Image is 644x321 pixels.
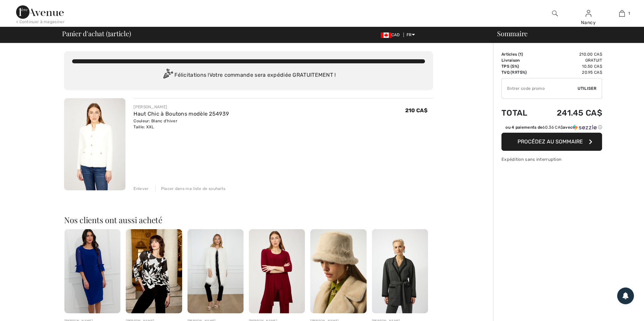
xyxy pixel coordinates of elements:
span: 1 [628,10,630,16]
img: Canadian Dollar [381,33,391,38]
button: Procédez au sommaire [501,133,602,151]
div: [PERSON_NAME] [133,104,229,110]
div: Enlever [133,186,149,192]
span: 210 CA$ [405,107,428,114]
div: Couleur: Blanc d'hiver Taille: XXL [133,118,229,130]
a: Haut Chic à Boutons modèle 254939 [133,111,229,117]
span: FR [407,33,415,37]
div: ou 4 paiements de avec [505,124,602,130]
img: Congratulation2.svg [161,69,174,82]
input: Code promo [502,78,578,99]
span: Panier d'achat ( article) [62,30,131,37]
div: ou 4 paiements de60.36 CA$avecSezzle Cliquez pour en savoir plus sur Sezzle [501,124,602,133]
td: Total [501,102,538,124]
a: 1 [605,9,638,17]
td: TVQ (9.975%) [501,69,538,75]
td: 10.50 CA$ [538,63,602,69]
img: Robe Élégante à Manches Évasées modèle 259025 [64,229,120,313]
span: 60.36 CA$ [542,125,563,130]
td: TPS (5%) [501,63,538,69]
span: Procédez au sommaire [518,138,583,145]
div: Sommaire [489,30,640,37]
span: CAD [381,33,402,37]
h2: Nos clients ont aussi acheté [64,216,433,224]
td: Gratuit [538,57,602,63]
div: < Continuer à magasiner [16,19,65,25]
td: 20.95 CA$ [538,69,602,75]
img: Mes infos [586,9,591,17]
img: Haut Chic à Boutons modèle 254939 [64,98,125,190]
td: 241.45 CA$ [538,102,602,124]
td: Articles ( ) [501,51,538,57]
div: Félicitations ! Votre commande sera expédiée GRATUITEMENT ! [72,69,425,82]
td: 210.00 CA$ [538,51,602,57]
img: Pull Orné de Bijoux modèle 259728 [126,229,182,313]
img: Veste Décontractée Ouverte modèle 216009 [249,229,305,313]
img: Mon panier [619,9,625,17]
img: 1ère Avenue [16,5,64,19]
td: Livraison [501,57,538,63]
img: Col Châle Coupe Décontractée Ceinture modèle 253223 [372,229,428,313]
img: Chapeau en fausse fourrure modèle 253975 [310,229,366,313]
div: Expédition sans interruption [501,156,602,163]
span: 1 [520,52,522,57]
div: Nancy [572,19,605,26]
img: recherche [552,9,558,17]
img: Sezzle [573,124,597,130]
span: Utiliser [578,85,596,91]
img: Manteau Long Effet Plumes modèle 259733 [187,229,244,313]
span: 1 [108,28,110,37]
a: Se connecter [586,10,591,16]
div: Placer dans ma liste de souhaits [155,186,226,192]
